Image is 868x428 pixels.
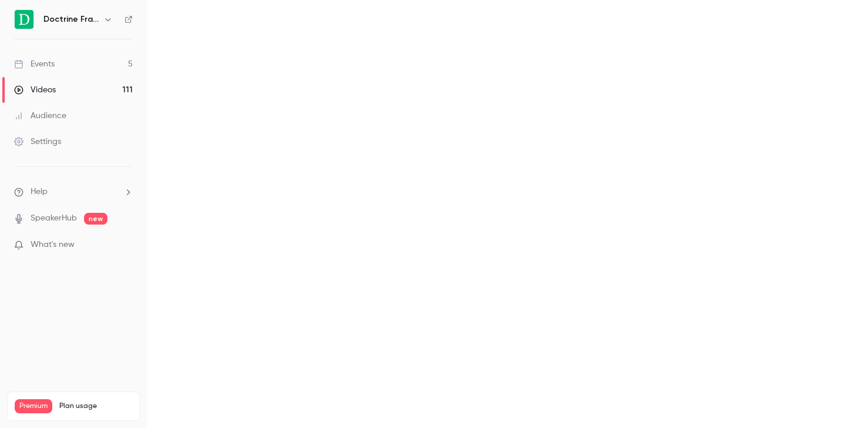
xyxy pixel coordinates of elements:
div: Audience [14,110,66,122]
div: Events [14,58,55,70]
span: new [84,213,107,225]
img: Doctrine France [15,10,33,29]
iframe: Noticeable Trigger [119,240,133,250]
span: What's new [31,239,75,251]
div: Videos [14,84,56,96]
h6: Doctrine France [43,14,99,25]
li: help-dropdown-opener [14,186,133,198]
span: Help [31,186,48,198]
div: Settings [14,136,61,148]
span: Plan usage [59,402,132,411]
a: SpeakerHub [31,212,77,225]
span: Premium [15,399,52,413]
